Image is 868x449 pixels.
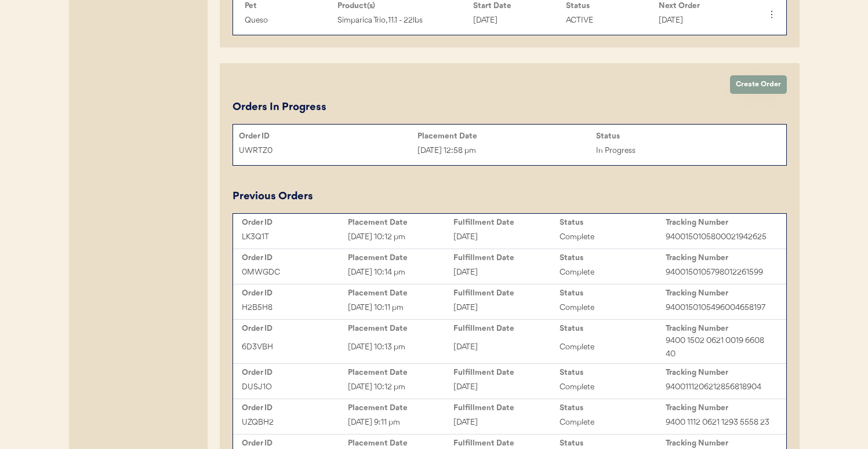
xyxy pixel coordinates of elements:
div: [DATE] 10:11 pm [348,301,454,315]
div: Start Date [473,1,560,10]
div: Order ID [242,324,348,333]
div: ACTIVE [566,14,653,27]
div: [DATE] [453,301,560,315]
div: Status [560,368,666,377]
div: Order ID [242,253,348,262]
div: [DATE] 10:12 pm [348,381,454,394]
div: Simparica Trio, 11.1 - 22lbs [337,14,467,27]
div: Order ID [242,368,348,377]
div: Order ID [239,132,417,141]
div: [DATE] 10:14 pm [348,266,454,279]
div: Tracking Number [666,289,772,298]
div: Queso [245,14,332,27]
div: 9400150105798012261599 [666,266,772,279]
div: Status [566,1,653,10]
div: In Progress [596,144,775,158]
div: 9400150105800021942625 [666,231,772,244]
div: Previous Orders [233,189,313,205]
div: Order ID [242,403,348,413]
div: LK3Q1T [242,231,348,244]
div: Fulfillment Date [453,324,560,333]
div: 9400 1112 0621 1293 5558 23 [666,416,772,429]
div: Status [560,218,666,227]
div: [DATE] 10:12 pm [348,231,454,244]
div: Placement Date [348,368,454,377]
div: Orders In Progress [233,100,326,115]
div: Fulfillment Date [453,218,560,227]
div: Fulfillment Date [453,368,560,377]
div: 6D3VBH [242,341,348,354]
div: Placement Date [348,218,454,227]
div: Placement Date [348,403,454,413]
div: [DATE] [453,266,560,279]
div: Placement Date [348,289,454,298]
div: Fulfillment Date [453,253,560,262]
div: Status [596,132,775,141]
div: Fulfillment Date [453,439,560,448]
div: Complete [560,231,666,244]
div: [DATE] 9:11 pm [348,416,454,429]
div: [DATE] [659,14,746,27]
div: Tracking Number [666,368,772,377]
div: Tracking Number [666,218,772,227]
div: Complete [560,301,666,315]
div: [DATE] [473,14,560,27]
div: Tracking Number [666,324,772,333]
div: Tracking Number [666,403,772,413]
div: Placement Date [348,324,454,333]
div: UWRTZ0 [239,144,417,158]
div: [DATE] [453,381,560,394]
div: H2B5H8 [242,301,348,315]
div: Complete [560,416,666,429]
div: Status [560,253,666,262]
div: [DATE] [453,231,560,244]
div: [DATE] 10:13 pm [348,341,454,354]
div: Order ID [242,439,348,448]
div: [DATE] [453,416,560,429]
div: Tracking Number [666,253,772,262]
div: 0MWGDC [242,266,348,279]
div: Status [560,289,666,298]
div: Next Order [659,1,746,10]
div: Complete [560,381,666,394]
div: Status [560,439,666,448]
div: Complete [560,266,666,279]
div: Placement Date [348,253,454,262]
button: Create Order [730,75,787,94]
div: Tracking Number [666,439,772,448]
div: Complete [560,341,666,354]
div: Status [560,324,666,333]
div: [DATE] [453,341,560,354]
div: Order ID [242,218,348,227]
div: Pet [245,1,332,10]
div: Status [560,403,666,413]
div: 9400111206212856818904 [666,381,772,394]
div: Order ID [242,289,348,298]
div: Fulfillment Date [453,403,560,413]
div: 9400150105496004658197 [666,301,772,315]
div: DUSJ1O [242,381,348,394]
div: Product(s) [337,1,467,10]
div: UZQBH2 [242,416,348,429]
div: Placement Date [417,132,596,141]
div: Fulfillment Date [453,289,560,298]
div: 9400 1502 0621 0019 6608 40 [666,334,772,361]
div: Placement Date [348,439,454,448]
div: [DATE] 12:58 pm [417,144,596,158]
